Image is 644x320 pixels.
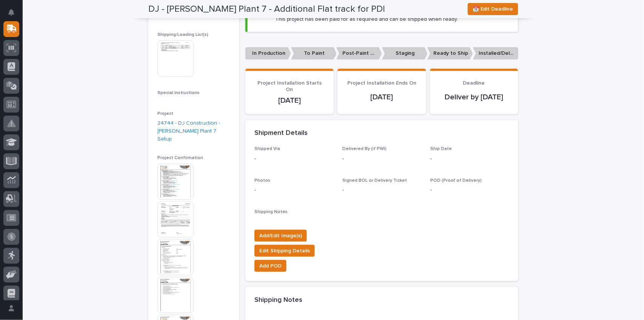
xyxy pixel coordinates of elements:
p: To Paint [291,47,337,60]
p: [DATE] [347,93,417,102]
p: Post-Paint Assembly [336,47,382,60]
p: - [254,186,333,194]
h2: Shipping Notes [254,296,302,305]
p: - [254,155,333,163]
p: Deliver by [DATE] [439,93,509,102]
span: Project Installation Starts On [257,80,322,92]
p: - [430,186,509,194]
span: Deadline [463,80,485,86]
p: Installed/Delivered (completely done) [473,47,519,60]
p: - [430,155,509,163]
button: Add/Edit Image(s) [254,230,307,242]
span: Delivered By (if PWI) [342,147,387,151]
button: Edit Shipping Details [254,245,315,257]
span: Shipping/Loading List(s) [157,32,208,37]
span: Add POD [259,261,282,271]
p: Staging [382,47,428,60]
span: Add/Edit Image(s) [259,231,302,240]
p: - [342,155,421,163]
span: Project [157,111,173,116]
span: Project Confirmation [157,156,203,160]
span: Special Instructions [157,91,200,95]
button: Add POD [254,260,287,272]
button: 📆 Edit Deadline [468,3,518,15]
h2: Shipment Details [254,129,308,138]
p: [DATE] [254,96,325,105]
a: 24744 - DJ Construction - [PERSON_NAME] Plant 7 Setup [157,119,230,143]
p: In Production [245,47,291,60]
span: Signed BOL or Delivery Ticket [342,178,407,183]
div: Notifications [9,9,19,21]
span: Shipping Notes [254,210,288,214]
button: Notifications [3,5,19,20]
span: 📆 Edit Deadline [473,5,513,14]
span: Photos [254,178,270,183]
span: Edit Shipping Details [259,246,310,255]
p: Ready to Ship [427,47,473,60]
p: This project has been paid for as required and can be shipped when ready. [275,16,458,23]
h2: DJ - [PERSON_NAME] Plant 7 - Additional Flat track for PDI [148,4,385,15]
p: - [342,186,421,194]
span: Shipped Via [254,147,280,151]
span: Ship Date [430,147,452,151]
span: Project Installation Ends On [347,80,416,86]
span: POD (Proof of Delivery) [430,178,482,183]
